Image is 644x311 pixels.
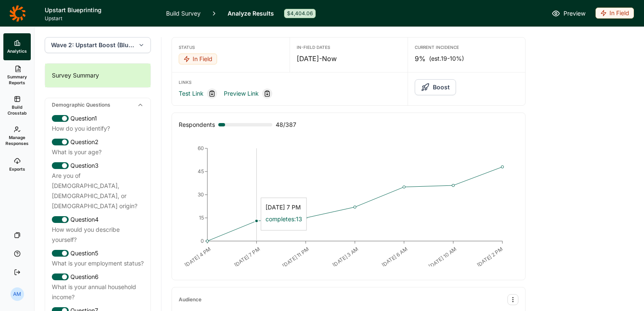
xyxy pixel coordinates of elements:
[198,168,204,174] tspan: 45
[507,294,518,305] button: Audience Options
[381,246,409,268] text: [DATE] 6 AM
[179,296,201,303] div: Audience
[429,54,464,63] span: (est. 19-10% )
[45,37,151,53] button: Wave 2: Upstart Boost (Blueprint wave)
[284,9,316,18] div: $4,404.06
[262,88,272,99] div: Copy link
[179,54,217,64] div: In Field
[596,8,634,19] button: In Field
[563,8,585,19] span: Preview
[179,120,215,130] div: Respondents
[7,48,27,54] span: Analytics
[276,120,296,130] span: 48 / 387
[415,44,518,50] div: Current Incidence
[3,91,31,121] a: Build Crosstab
[198,145,204,151] tspan: 60
[179,44,283,50] div: Status
[45,64,150,87] div: Survey Summary
[52,113,144,123] div: Question 1
[7,104,27,116] span: Build Crosstab
[233,246,261,268] text: [DATE] 7 PM
[297,54,400,64] div: [DATE] - Now
[11,287,24,301] div: AM
[52,123,144,134] div: How do you identify?
[9,166,25,172] span: Exports
[45,15,156,22] span: Upstart
[207,88,217,99] div: Copy link
[52,214,144,225] div: Question 4
[52,161,144,171] div: Question 3
[52,282,144,302] div: What is your annual household income?
[3,60,31,91] a: Summary Reports
[5,134,29,146] span: Manage Responses
[51,41,135,49] span: Wave 2: Upstart Boost (Blueprint wave)
[281,246,310,269] text: [DATE] 11 PM
[52,225,144,245] div: How would you describe yourself?
[3,121,31,151] a: Manage Responses
[201,238,204,244] tspan: 0
[331,246,360,268] text: [DATE] 3 AM
[52,137,144,147] div: Question 2
[52,147,144,157] div: What is your age?
[179,54,217,65] button: In Field
[199,214,204,221] tspan: 15
[183,246,212,268] text: [DATE] 4 PM
[415,79,456,95] button: Boost
[415,54,426,64] span: 9%
[3,151,31,178] a: Exports
[198,191,204,198] tspan: 30
[179,88,204,99] a: Test Link
[596,8,634,19] div: In Field
[3,33,31,60] a: Analytics
[428,246,458,269] text: [DATE] 10 AM
[552,8,585,19] a: Preview
[476,246,504,268] text: [DATE] 2 PM
[7,74,27,86] span: Summary Reports
[179,79,401,85] div: Links
[224,88,259,99] a: Preview Link
[52,258,144,268] div: What is your employment status?
[52,248,144,258] div: Question 5
[297,44,400,50] div: In-Field Dates
[45,5,156,15] h1: Upstart Blueprinting
[52,272,144,282] div: Question 6
[45,98,150,112] div: Demographic Questions
[52,171,144,211] div: Are you of [DEMOGRAPHIC_DATA], [DEMOGRAPHIC_DATA], or [DEMOGRAPHIC_DATA] origin?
